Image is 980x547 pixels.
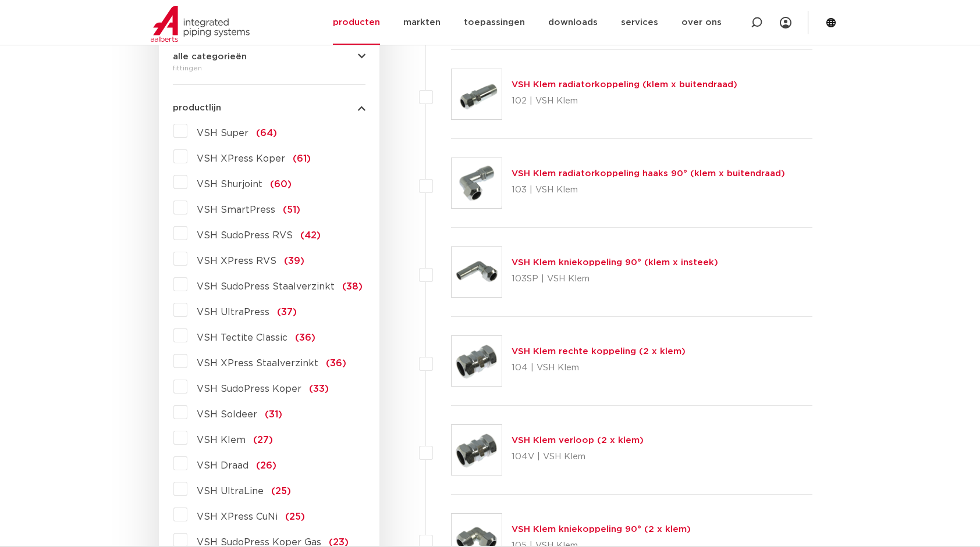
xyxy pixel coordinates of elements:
span: (61) [293,154,311,163]
span: VSH XPress RVS [197,256,276,266]
span: (39) [284,256,304,266]
span: (25) [285,512,305,521]
span: VSH Klem [197,435,246,445]
button: alle categorieën [173,52,365,61]
span: VSH Super [197,128,248,138]
img: Thumbnail for VSH Klem radiatorkoppeling haaks 90° (klem x buitendraad) [452,158,502,208]
span: VSH XPress Koper [197,154,285,163]
span: VSH UltraLine [197,487,264,496]
a: VSH Klem kniekoppeling 90° (2 x klem) [512,525,691,534]
img: Thumbnail for VSH Klem kniekoppeling 90° (klem x insteek) [452,247,502,297]
a: VSH Klem verloop (2 x klem) [512,436,644,445]
span: (51) [283,205,300,214]
span: (27) [253,435,273,445]
img: Thumbnail for VSH Klem radiatorkoppeling (klem x buitendraad) [452,69,502,119]
span: (25) [271,487,291,496]
a: VSH Klem kniekoppeling 90° (klem x insteek) [512,258,718,267]
span: VSH SudoPress Staalverzinkt [197,282,335,291]
span: (36) [326,359,346,368]
span: (38) [342,282,363,291]
span: (60) [270,180,292,189]
span: alle categorieën [173,52,247,61]
p: 104V | VSH Klem [512,448,644,466]
span: VSH UltraPress [197,308,269,317]
span: VSH XPress Staalverzinkt [197,359,318,368]
a: VSH Klem rechte koppeling (2 x klem) [512,347,686,356]
span: (23) [329,538,349,547]
span: VSH Shurjoint [197,180,262,189]
span: (37) [277,308,297,317]
span: VSH XPress CuNi [197,512,278,521]
a: VSH Klem radiatorkoppeling (klem x buitendraad) [512,80,737,89]
span: VSH SmartPress [197,205,275,214]
span: VSH Soldeer [197,410,257,419]
span: productlijn [173,103,221,112]
p: 102 | VSH Klem [512,92,737,110]
a: VSH Klem radiatorkoppeling haaks 90° (klem x buitendraad) [512,169,785,178]
span: VSH SudoPress RVS [197,231,293,240]
p: 103 | VSH Klem [512,181,785,199]
div: fittingen [173,61,365,75]
span: (31) [265,410,282,419]
span: (26) [256,461,276,470]
span: (42) [300,231,321,240]
span: VSH Draad [197,461,248,470]
button: productlijn [173,103,365,112]
span: (64) [256,128,277,138]
p: 103SP | VSH Klem [512,270,718,288]
span: VSH SudoPress Koper [197,384,301,394]
p: 104 | VSH Klem [512,359,686,377]
span: (33) [309,384,329,394]
img: Thumbnail for VSH Klem verloop (2 x klem) [452,425,502,475]
span: VSH Tectite Classic [197,333,287,342]
span: VSH SudoPress Koper Gas [197,538,321,547]
img: Thumbnail for VSH Klem rechte koppeling (2 x klem) [452,336,502,386]
span: (36) [295,333,315,342]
